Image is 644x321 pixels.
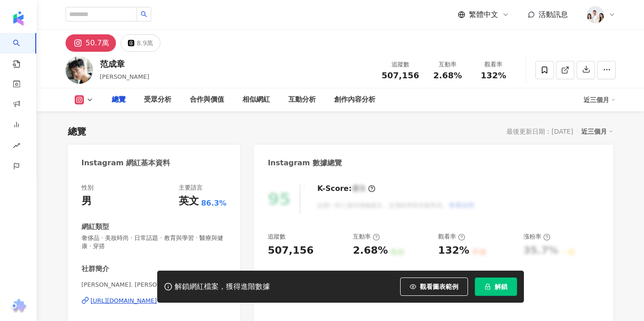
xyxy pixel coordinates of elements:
[82,158,171,168] div: Instagram 網紅基本資料
[268,244,314,258] div: 507,156
[400,277,468,296] button: 觀看圖表範例
[86,37,110,49] div: 50.7萬
[506,128,573,135] div: 最後更新日期：[DATE]
[523,233,550,241] div: 漲粉率
[137,37,153,49] div: 8.9萬
[433,71,462,80] span: 2.68%
[141,11,147,17] span: search
[382,71,419,80] span: 507,156
[144,94,171,105] div: 受眾分析
[430,60,465,69] div: 互動率
[179,184,203,192] div: 主要語言
[268,233,286,241] div: 追蹤數
[82,234,227,250] span: 奢侈品 · 美妝時尚 · 日常話題 · 教育與學習 · 醫療與健康 · 穿搭
[82,264,109,274] div: 社群簡介
[481,71,506,80] span: 132%
[334,94,375,105] div: 創作內容分析
[438,244,469,258] div: 132%
[11,11,26,26] img: logo icon
[175,282,270,292] div: 解鎖網紅檔案，獲得進階數據
[179,194,199,208] div: 英文
[201,198,227,208] span: 86.3%
[112,94,126,105] div: 總覽
[82,184,94,192] div: 性別
[66,34,116,52] button: 50.7萬
[495,283,507,290] span: 解鎖
[100,58,149,70] div: 范成章
[288,94,316,105] div: 互動分析
[242,94,270,105] div: 相似網紅
[539,10,568,19] span: 活動訊息
[13,33,31,69] a: search
[13,136,20,157] span: rise
[587,6,604,23] img: 20231221_NR_1399_Small.jpg
[121,34,160,52] button: 8.9萬
[469,10,498,20] span: 繁體中文
[475,277,517,296] button: 解鎖
[438,233,465,241] div: 觀看率
[353,233,380,241] div: 互動率
[382,60,419,69] div: 追蹤數
[484,283,491,290] span: lock
[82,194,92,208] div: 男
[82,222,109,232] div: 網紅類型
[476,60,511,69] div: 觀看率
[190,94,224,105] div: 合作與價值
[420,283,458,290] span: 觀看圖表範例
[268,158,342,168] div: Instagram 數據總覽
[583,92,616,107] div: 近三個月
[10,299,28,314] img: chrome extension
[353,244,388,258] div: 2.68%
[317,184,375,194] div: K-Score :
[68,125,86,138] div: 總覽
[66,56,93,84] img: KOL Avatar
[100,73,149,80] span: [PERSON_NAME]
[581,125,613,137] div: 近三個月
